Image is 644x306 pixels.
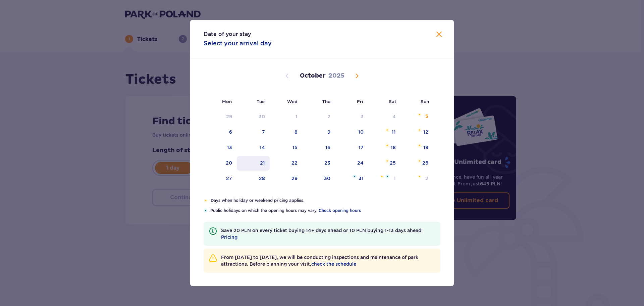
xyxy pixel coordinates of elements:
td: Wednesday, October 8, 2025 [270,125,302,140]
small: Mon [222,99,232,104]
td: Date not available. Friday, October 3, 2025 [335,110,368,124]
img: Orange star [417,174,422,178]
a: check the schedule [311,261,356,267]
div: 3 [361,113,364,120]
div: 5 [425,113,428,120]
div: 21 [260,160,265,166]
div: 23 [324,160,330,166]
td: Sunday, October 19, 2025 [400,140,433,155]
div: 16 [325,144,330,151]
small: Thu [322,99,330,104]
img: Orange star [417,128,422,132]
div: 4 [392,113,396,120]
td: Date not available. Thursday, October 2, 2025 [302,110,335,124]
td: Sunday, October 12, 2025 [400,125,433,140]
td: Sunday, October 5, 2025 [400,110,433,124]
p: From [DATE] to [DATE], we will be conducting inspections and maintenance of park attractions. Bef... [221,254,435,267]
div: 20 [226,160,232,166]
div: 19 [423,144,428,151]
td: Friday, October 31, 2025 [335,171,368,186]
div: 22 [291,160,298,166]
p: Public holidays on which the opening hours may vary. [210,208,440,214]
div: 6 [229,129,232,135]
td: Wednesday, October 29, 2025 [270,171,302,186]
button: Close [435,31,443,39]
td: Saturday, October 18, 2025 [368,140,401,155]
td: Saturday, October 11, 2025 [368,125,401,140]
div: 29 [226,113,232,120]
div: 10 [358,129,364,135]
img: Blue star [204,209,208,213]
td: Monday, October 6, 2025 [204,125,237,140]
td: Date not available. Tuesday, September 30, 2025 [237,110,270,124]
div: 2 [327,113,330,120]
p: Select your arrival day [204,39,272,47]
td: Monday, October 13, 2025 [204,140,237,155]
td: Sunday, November 2, 2025 [400,171,433,186]
div: 12 [423,129,428,135]
td: Date not available. Wednesday, October 1, 2025 [270,110,302,124]
div: 27 [226,175,232,182]
td: Monday, October 27, 2025 [204,171,237,186]
td: Tuesday, October 14, 2025 [237,140,270,155]
div: 14 [260,144,265,151]
td: Saturday, October 25, 2025 [368,156,401,171]
td: Friday, October 24, 2025 [335,156,368,171]
td: Wednesday, October 22, 2025 [270,156,302,171]
td: Friday, October 10, 2025 [335,125,368,140]
div: 18 [391,144,396,151]
p: 2025 [328,72,344,80]
small: Sat [389,99,396,104]
img: Orange star [385,159,389,163]
div: 17 [359,144,364,151]
img: Orange star [204,199,208,203]
div: 8 [294,129,298,135]
img: Orange star [385,143,389,147]
img: Blue star [353,174,357,178]
td: Tuesday, October 21, 2025 [237,156,270,171]
p: Date of your stay [204,31,251,38]
div: 26 [422,160,428,166]
div: 31 [359,175,364,182]
td: Tuesday, October 7, 2025 [237,125,270,140]
td: Tuesday, October 28, 2025 [237,171,270,186]
div: 28 [259,175,265,182]
button: Previous month [283,72,291,80]
div: 1 [296,113,298,120]
td: Thursday, October 23, 2025 [302,156,335,171]
td: Thursday, October 9, 2025 [302,125,335,140]
small: Tue [257,99,265,104]
img: Orange star [417,159,422,163]
div: 15 [292,144,298,151]
div: 25 [390,160,396,166]
p: Save 20 PLN on every ticket buying 14+ days ahead or 10 PLN buying 1-13 days ahead! [221,227,435,241]
div: 30 [324,175,330,182]
td: Friday, October 17, 2025 [335,140,368,155]
img: Orange star [385,128,389,132]
div: 7 [262,129,265,135]
div: 24 [357,160,364,166]
td: Monday, October 20, 2025 [204,156,237,171]
td: Date not available. Saturday, October 4, 2025 [368,110,401,124]
img: Orange star [380,174,384,178]
td: Wednesday, October 15, 2025 [270,140,302,155]
a: Check opening hours [319,208,361,214]
img: Blue star [385,174,389,178]
p: October [300,72,326,80]
div: 1 [394,175,396,182]
div: 13 [227,144,232,151]
div: 29 [291,175,298,182]
img: Orange star [417,113,422,117]
small: Wed [287,99,298,104]
td: Thursday, October 16, 2025 [302,140,335,155]
small: Sun [421,99,429,104]
p: Days when holiday or weekend pricing applies. [211,198,440,204]
small: Fri [357,99,363,104]
div: 2 [425,175,428,182]
img: Orange star [417,143,422,147]
a: Pricing [221,234,237,241]
button: Next month [353,72,361,80]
